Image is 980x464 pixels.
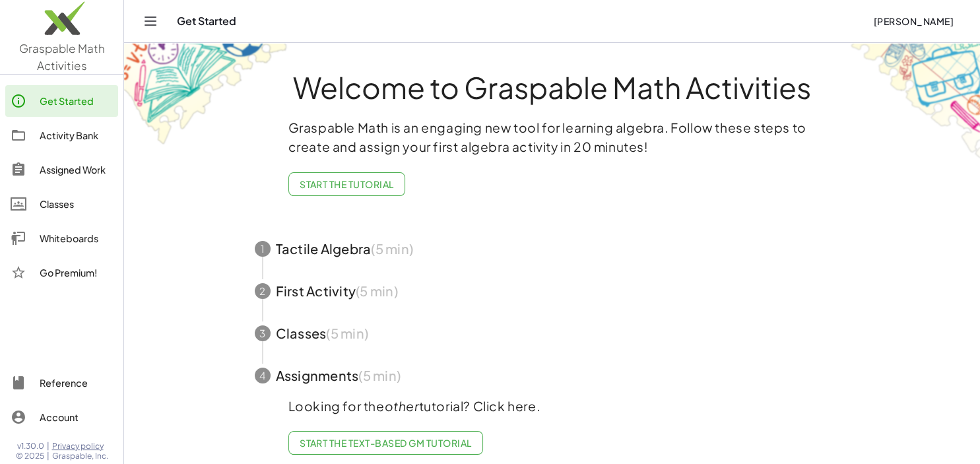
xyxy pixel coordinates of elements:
[52,441,108,451] a: Privacy policy
[16,451,44,461] span: © 2025
[288,397,816,416] p: Looking for the tutorial? Click here.
[255,283,271,299] div: 2
[239,354,866,397] button: 4Assignments(5 min)
[124,42,289,147] img: get-started-bg-ul-Ceg4j33I.png
[5,85,118,117] a: Get Started
[40,196,113,212] div: Classes
[288,172,405,196] button: Start the Tutorial
[863,9,964,33] button: [PERSON_NAME]
[52,451,108,461] span: Graspable, Inc.
[40,230,113,246] div: Whiteboards
[239,312,866,354] button: 3Classes(5 min)
[5,154,118,185] a: Assigned Work
[5,188,118,220] a: Classes
[40,265,113,281] div: Go Premium!
[5,367,118,399] a: Reference
[40,162,113,178] div: Assigned Work
[300,437,472,449] span: Start the Text-based GM Tutorial
[40,127,113,143] div: Activity Bank
[47,451,49,461] span: |
[288,118,816,156] p: Graspable Math is an engaging new tool for learning algebra. Follow these steps to create and ass...
[255,368,271,383] div: 4
[5,222,118,254] a: Whiteboards
[288,431,483,455] a: Start the Text-based GM Tutorial
[239,228,866,270] button: 1Tactile Algebra(5 min)
[239,270,866,312] button: 2First Activity(5 min)
[140,11,161,32] button: Toggle navigation
[255,241,271,257] div: 1
[47,441,49,451] span: |
[230,72,874,102] h1: Welcome to Graspable Math Activities
[40,93,113,109] div: Get Started
[5,401,118,433] a: Account
[17,441,44,451] span: v1.30.0
[40,375,113,391] div: Reference
[300,178,394,190] span: Start the Tutorial
[255,325,271,341] div: 3
[385,398,419,414] em: other
[40,409,113,425] div: Account
[5,119,118,151] a: Activity Bank
[19,41,105,73] span: Graspable Math Activities
[873,15,954,27] span: [PERSON_NAME]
